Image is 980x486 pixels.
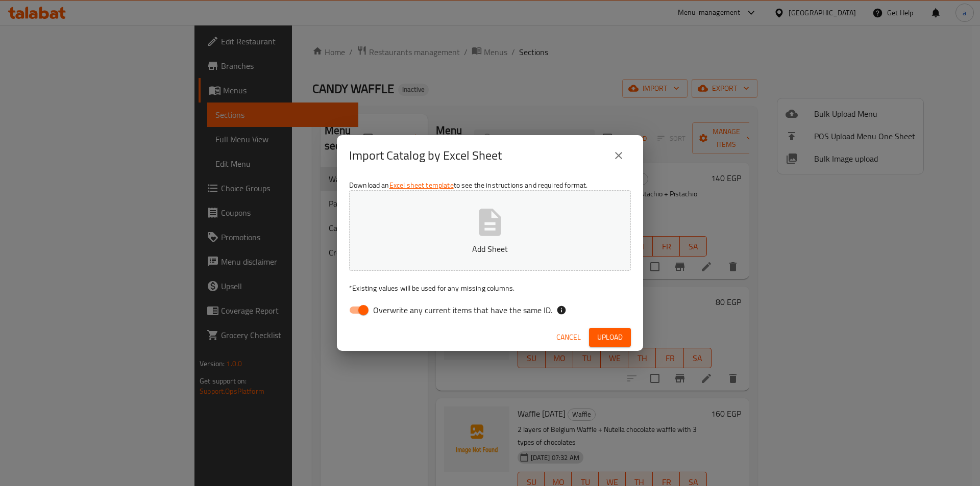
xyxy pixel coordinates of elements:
[365,243,615,255] p: Add Sheet
[597,331,623,344] span: Upload
[389,178,454,192] a: Excel sheet template
[349,147,502,164] h2: Import Catalog by Excel Sheet
[556,305,567,315] svg: If the overwrite option isn't selected, then the items that match an existing ID will be ignored ...
[349,190,631,271] button: Add Sheet
[556,331,581,344] span: Cancel
[373,304,552,316] span: Overwrite any current items that have the same ID.
[337,176,643,324] div: Download an to see the instructions and required format.
[589,328,631,347] button: Upload
[606,143,631,168] button: close
[552,328,585,347] button: Cancel
[349,283,631,293] p: Existing values will be used for any missing columns.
